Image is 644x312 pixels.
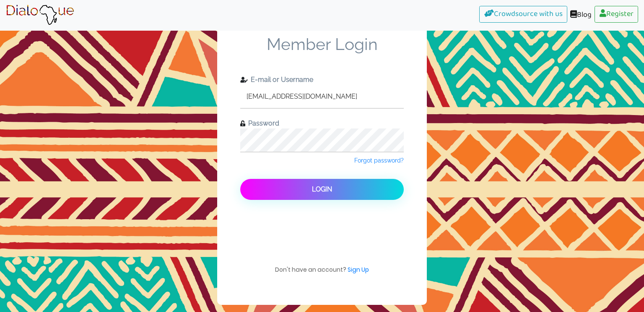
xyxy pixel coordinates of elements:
input: Enter e-mail or username [240,85,404,108]
span: Forgot password? [354,157,404,164]
a: Forgot password? [354,156,404,165]
span: Don't have an account? [275,265,369,282]
span: Login [312,185,332,193]
img: Brand [6,5,74,26]
a: Register [595,6,638,23]
button: Login [240,179,404,200]
span: Password [245,119,279,127]
a: Sign Up [348,265,369,274]
a: Crowdsource with us [479,6,567,23]
span: E-mail or Username [248,76,313,84]
a: Blog [567,6,595,25]
span: Member Login [240,34,404,75]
